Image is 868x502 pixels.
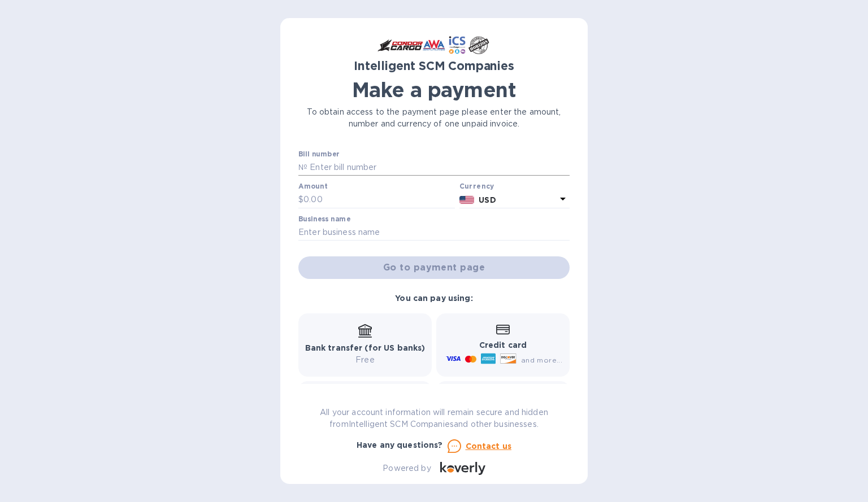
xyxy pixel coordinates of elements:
b: Intelligent SCM Companies [354,59,514,73]
p: Free [305,354,426,366]
p: Powered by [383,462,431,474]
h1: Make a payment [298,78,570,102]
input: Enter bill number [307,159,570,176]
u: Contact us [466,442,512,451]
span: and more... [521,356,562,364]
label: Business name [298,216,350,222]
b: You can pay using: [395,294,472,303]
p: $ [298,194,303,206]
label: Bill number [298,151,339,158]
b: USD [479,195,496,204]
b: Bank transfer (for US banks) [305,343,426,352]
p: All your account information will remain secure and hidden from Intelligent SCM Companies and oth... [298,407,570,430]
input: Enter business name [298,224,570,241]
label: Amount [298,184,327,190]
img: USD [459,196,475,204]
b: Have any questions? [357,440,443,449]
p: To obtain access to the payment page please enter the amount, number and currency of one unpaid i... [298,106,570,130]
b: Credit card [479,341,527,350]
b: Currency [459,182,494,190]
input: 0.00 [303,191,455,208]
p: № [298,161,307,173]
